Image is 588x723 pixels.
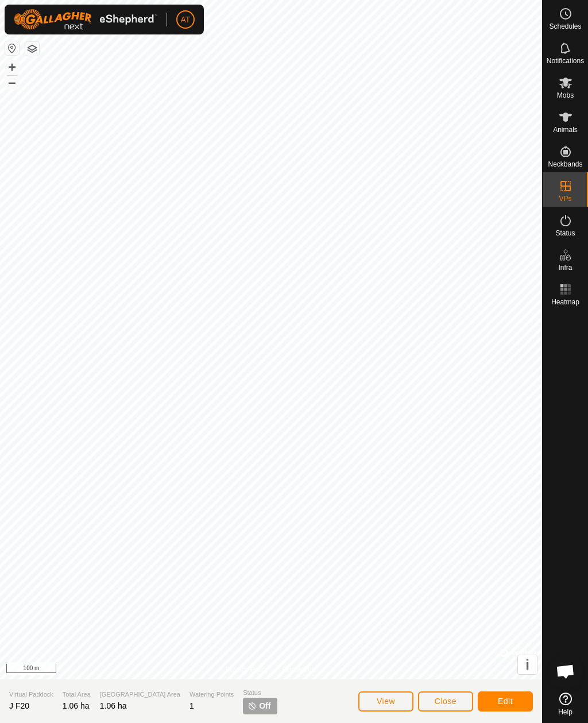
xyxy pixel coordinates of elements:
[9,690,53,699] span: Virtual Paddock
[181,14,191,26] span: AT
[498,697,513,706] span: Edit
[547,57,584,64] span: Notifications
[377,697,395,706] span: View
[5,60,19,74] button: +
[557,92,574,99] span: Mobs
[283,664,316,675] a: Contact Us
[525,657,529,672] span: i
[435,697,457,706] span: Close
[559,195,571,202] span: VPs
[558,709,572,716] span: Help
[25,42,39,56] button: Map Layers
[543,688,588,720] a: Help
[226,664,269,675] a: Privacy Policy
[358,691,413,712] button: View
[553,126,578,133] span: Animals
[549,23,581,30] span: Schedules
[5,75,19,89] button: –
[5,41,19,55] button: Reset Map
[551,299,579,306] span: Heatmap
[189,690,234,699] span: Watering Points
[100,690,180,699] span: [GEOGRAPHIC_DATA] Area
[259,700,270,712] span: Off
[63,701,90,710] span: 1.06 ha
[548,161,582,168] span: Neckbands
[243,688,277,698] span: Status
[189,701,194,710] span: 1
[9,701,29,710] span: J F20
[100,701,127,710] span: 1.06 ha
[518,655,537,674] button: i
[418,691,473,712] button: Close
[548,654,583,689] div: Open chat
[247,701,257,710] img: turn-off
[555,230,575,237] span: Status
[63,690,91,699] span: Total Area
[14,9,157,30] img: Gallagher Logo
[478,691,533,712] button: Edit
[558,264,572,271] span: Infra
